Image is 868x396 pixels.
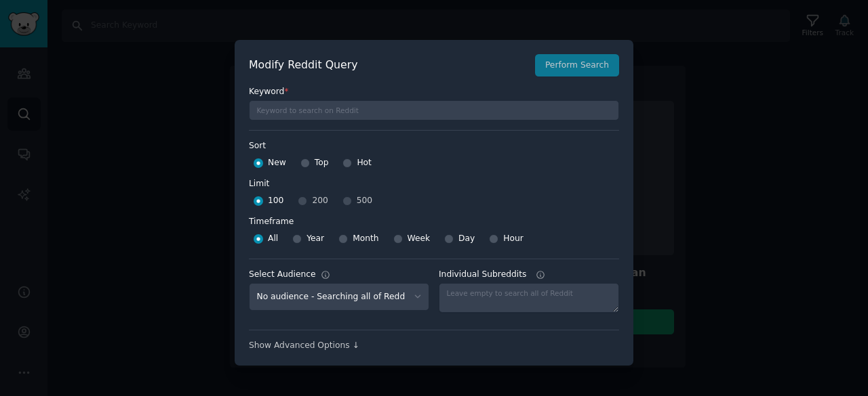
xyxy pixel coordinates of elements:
span: Top [315,157,329,169]
span: Year [307,233,324,245]
span: Hour [503,233,524,245]
span: Month [353,233,378,245]
div: Select Audience [249,269,316,281]
span: 100 [268,195,283,207]
span: Hot [357,157,372,169]
span: Week [408,233,431,245]
span: New [268,157,286,169]
span: Day [458,233,475,245]
label: Timeframe [249,211,619,228]
span: All [268,233,278,245]
div: Show Advanced Options ↓ [249,340,619,352]
input: Keyword to search on Reddit [249,100,619,120]
div: Limit [249,178,269,190]
h2: Modify Reddit Query [249,57,528,74]
label: Keyword [249,86,619,98]
label: Sort [249,140,619,152]
label: Individual Subreddits [439,269,619,281]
